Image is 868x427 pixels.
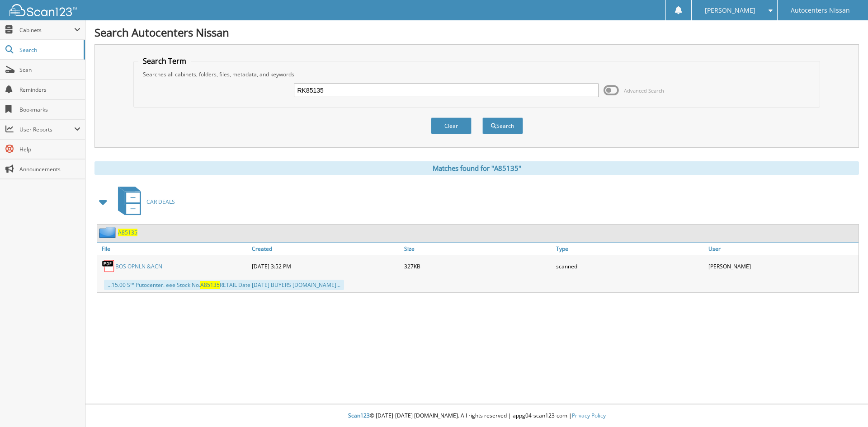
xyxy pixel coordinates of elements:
div: © [DATE]-[DATE] [DOMAIN_NAME]. All rights reserved | appg04-scan123-com | [85,405,868,427]
div: 327KB [402,257,554,275]
span: CAR DEALS [146,198,175,206]
a: CAR DEALS [113,184,175,220]
span: Bookmarks [19,106,80,113]
a: A85135 [118,229,137,236]
span: Scan123 [348,412,370,419]
span: Autocenters Nissan [791,8,850,13]
a: Size [402,243,554,255]
a: Type [554,243,706,255]
h1: Search Autocenters Nissan [94,25,859,40]
legend: Search Term [138,56,191,66]
span: Announcements [19,165,80,173]
iframe: Chat Widget [823,384,868,427]
a: Privacy Policy [572,412,606,419]
span: Advanced Search [624,87,664,94]
span: Help [19,145,80,153]
button: Search [482,117,523,134]
a: Created [250,243,402,255]
div: Matches found for "A85135" [94,161,859,175]
button: Clear [431,117,472,134]
span: Cabinets [19,26,74,34]
div: Searches all cabinets, folders, files, metadata, and keywords [138,70,816,78]
span: A85135 [200,281,220,289]
span: [PERSON_NAME] [705,8,755,13]
a: BOS OPNLN &ACN [115,263,162,270]
div: scanned [554,257,706,275]
img: PDF.png [102,259,115,273]
div: [PERSON_NAME] [706,257,859,275]
img: scan123-logo-white.svg [9,4,77,16]
div: [DATE] 3:52 PM [250,257,402,275]
span: Scan [19,66,80,74]
div: ...15.00 S™ Putocenter. eee Stock No. RETAIL Date [DATE] BUYERS [DOMAIN_NAME]... [104,280,344,290]
a: User [706,243,859,255]
a: File [97,243,250,255]
span: User Reports [19,126,74,133]
span: Search [19,46,79,54]
img: folder2.png [99,227,118,238]
span: Reminders [19,86,80,94]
